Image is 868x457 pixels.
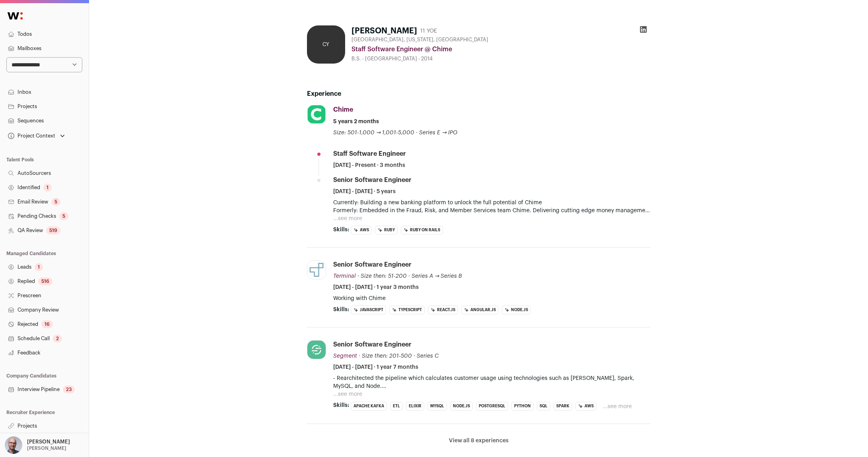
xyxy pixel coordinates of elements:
li: SQL [537,402,550,411]
div: 516 [38,277,52,285]
span: Series A → Series B [412,273,462,279]
img: Wellfound [3,8,27,24]
span: [DATE] - [DATE] · 5 years [333,188,396,196]
img: 41dcde0dae8fd9b7520e8cf50ea459935d771d47868857cf647487fe08be326c.jpg [307,341,326,359]
div: Staff Software Engineer [333,149,406,158]
li: Node.js [502,306,531,314]
span: · Size then: 51-200 [357,273,407,279]
li: TypeScript [389,306,425,314]
p: Formerly: Embedded in the Fraud, Risk, and Member Services team Chime. Delivering cutting edge mo... [333,207,651,215]
div: 5 [59,212,68,220]
span: [GEOGRAPHIC_DATA], [US_STATE], [GEOGRAPHIC_DATA] [351,37,488,43]
div: 2 [53,335,62,343]
div: 5 [51,198,60,206]
button: Open dropdown [3,436,72,454]
button: ...see more [603,403,632,411]
span: Skills: [333,401,349,409]
button: Open dropdown [6,130,66,141]
div: Project Context [6,133,55,139]
span: Terminal [333,273,356,279]
h1: [PERSON_NAME] [351,25,417,37]
span: · Size then: 201-500 [359,353,412,359]
li: Apache Kafka [351,402,387,411]
li: Ruby on Rails [401,226,443,234]
p: Working with Chime [333,294,651,302]
img: 13037945-medium_jpg [5,436,22,454]
div: Senior Software Engineer [333,260,412,269]
span: [DATE] - [DATE] · 1 year 7 months [333,363,418,371]
li: React.js [428,306,458,314]
li: Spark [553,402,572,411]
div: 1 [43,184,52,192]
li: JavaScript [351,306,386,314]
h2: Experience [307,89,651,99]
span: · [414,352,415,360]
div: 519 [46,227,60,234]
div: 11 YOE [420,27,437,35]
p: [PERSON_NAME] [27,445,66,451]
span: 5 years 2 months [333,118,379,126]
button: View all 8 experiences [449,437,509,445]
p: [PERSON_NAME] [27,439,70,445]
li: Angular.js [461,306,499,314]
div: 23 [63,385,75,393]
span: Series E → IPO [419,130,457,136]
span: [DATE] - [DATE] · 1 year 3 months [333,283,419,291]
li: Elixir [406,402,424,411]
span: Segment [333,353,357,359]
li: Python [511,402,534,411]
span: Skills: [333,306,349,314]
span: Series C [417,353,439,359]
div: 1 [35,263,43,271]
div: Senior Software Engineer [333,176,412,184]
div: Senior Software Engineer [333,340,412,349]
p: Currently: Building a new banking platform to unlock the full potential of Chime [333,199,651,207]
button: ...see more [333,215,362,223]
li: ETL [390,402,403,411]
span: [DATE] - Present · 3 months [333,161,405,169]
p: - Rearchitected the pipeline which calculates customer usage using technologies such as [PERSON_N... [333,374,651,390]
div: Staff Software Engineer @ Chime [351,45,651,54]
li: Node.js [450,402,473,411]
img: 3699dca97813682a577907df477cefdf7c0d892733a4eb1ca53a8f45781c3ef1.jpg [307,105,326,123]
li: MySQL [427,402,447,411]
span: · [416,129,417,137]
div: 16 [41,320,53,328]
span: Chime [333,107,353,113]
span: Size: 501-1,000 → 1,001-5,000 [333,130,415,136]
li: AWS [351,226,372,234]
li: AWS [575,402,596,411]
button: ...see more [333,390,362,398]
span: · [408,272,410,280]
img: d603fbc461f10e8ae36edbfffc6d4d52d141886339d6d6a3af58543838dd59cb.jpg [307,261,326,279]
span: Skills: [333,226,349,234]
li: PostgreSQL [476,402,508,411]
div: CY [307,25,345,64]
li: Ruby [375,226,398,234]
div: B.S. - [GEOGRAPHIC_DATA] - 2014 [351,56,651,62]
